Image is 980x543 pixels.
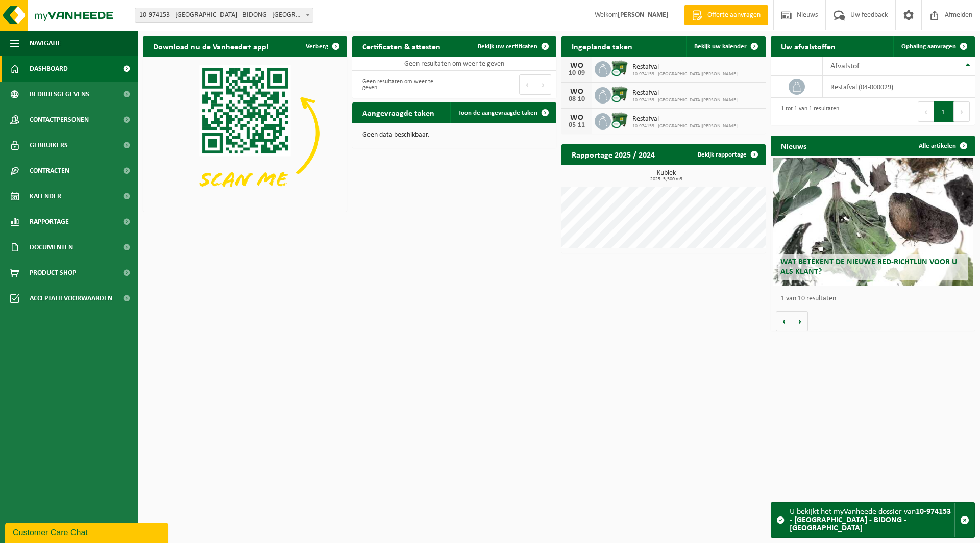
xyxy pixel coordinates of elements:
[632,97,738,104] span: 10-974153 - [GEOGRAPHIC_DATA][PERSON_NAME]
[790,503,954,537] div: U bekijkt het myVanheede dossier van
[618,11,669,19] strong: [PERSON_NAME]
[567,88,587,96] div: WO
[30,235,73,260] span: Documenten
[632,71,738,77] span: 10-974153 - [GEOGRAPHIC_DATA][PERSON_NAME]
[901,43,956,50] span: Ophaling aanvragen
[561,36,643,56] h2: Ingeplande taken
[684,5,768,25] a: Offerte aanvragen
[30,82,89,107] span: Bedrijfsgegevens
[519,74,535,95] button: Previous
[790,508,951,532] strong: 10-974153 - [GEOGRAPHIC_DATA] - BIDONG - [GEOGRAPHIC_DATA]
[771,136,817,156] h2: Nieuws
[632,115,738,123] span: Restafval
[352,36,451,56] h2: Certificaten & attesten
[776,311,792,331] button: Vorige
[30,260,76,286] span: Product Shop
[773,158,973,286] a: Wat betekent de nieuwe RED-richtlijn voor u als klant?
[611,112,628,129] img: WB-1100-CU
[694,43,747,50] span: Bekijk uw kalender
[918,101,934,122] button: Previous
[478,43,537,50] span: Bekijk uw certificaten
[30,133,68,158] span: Gebruikers
[632,123,738,130] span: 10-974153 - [GEOGRAPHIC_DATA][PERSON_NAME]
[352,102,445,122] h2: Aangevraagde taken
[567,122,587,129] div: 05-11
[567,170,766,182] h3: Kubiek
[781,295,970,302] p: 1 van 10 resultaten
[458,110,537,116] span: Toon de aangevraagde taken
[771,36,846,56] h2: Uw afvalstoffen
[143,57,347,210] img: Download de VHEPlus App
[893,36,974,57] a: Ophaling aanvragen
[30,107,89,133] span: Contactpersonen
[686,36,765,57] a: Bekijk uw kalender
[611,86,628,103] img: WB-1100-CU
[561,144,665,164] h2: Rapportage 2025 / 2024
[357,73,449,96] div: Geen resultaten om weer te geven
[30,56,68,82] span: Dashboard
[776,100,839,123] div: 1 tot 1 van 1 resultaten
[632,89,738,97] span: Restafval
[143,36,279,56] h2: Download nu de Vanheede+ app!
[911,136,974,156] a: Alle artikelen
[30,184,61,209] span: Kalender
[792,311,808,331] button: Volgende
[567,114,587,122] div: WO
[632,63,738,71] span: Restafval
[567,177,766,182] span: 2025: 5,500 m3
[30,209,69,235] span: Rapportage
[362,132,546,139] p: Geen data beschikbaar.
[611,60,628,77] img: WB-1100-CU
[954,101,970,122] button: Next
[690,144,765,165] a: Bekijk rapportage
[135,8,313,22] span: 10-974153 - LAMMERTYN - BIDONG - ROESELARE
[30,31,61,56] span: Navigatie
[567,70,587,77] div: 10-09
[780,258,957,276] span: Wat betekent de nieuwe RED-richtlijn voor u als klant?
[135,8,313,23] span: 10-974153 - LAMMERTYN - BIDONG - ROESELARE
[567,96,587,103] div: 08-10
[306,43,328,50] span: Verberg
[470,36,555,57] a: Bekijk uw certificaten
[450,102,555,123] a: Toon de aangevraagde taken
[934,101,954,122] button: 1
[830,62,860,70] span: Afvalstof
[298,36,346,57] button: Verberg
[705,10,763,20] span: Offerte aanvragen
[352,57,556,71] td: Geen resultaten om weer te geven
[5,521,170,543] iframe: chat widget
[567,62,587,70] div: WO
[30,158,69,184] span: Contracten
[823,76,975,98] td: restafval (04-000029)
[30,286,112,311] span: Acceptatievoorwaarden
[535,74,551,95] button: Next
